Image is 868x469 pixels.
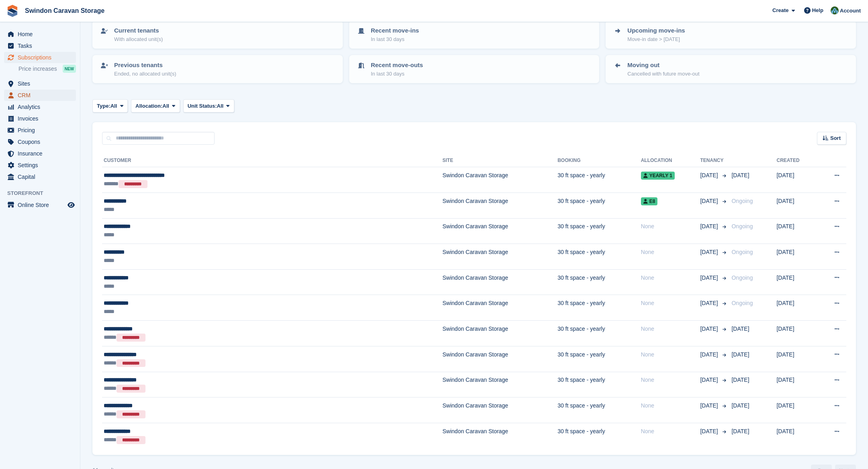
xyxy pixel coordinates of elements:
[18,64,76,73] a: Price increases NEW
[700,350,719,359] span: [DATE]
[776,193,817,218] td: [DATE]
[4,136,76,147] a: menu
[442,218,557,244] td: Swindon Caravan Storage
[731,377,749,383] span: [DATE]
[350,21,599,48] a: Recent move-ins In last 30 days
[776,423,817,449] td: [DATE]
[557,397,641,423] td: 30 ft space - yearly
[557,269,641,295] td: 30 ft space - yearly
[641,154,700,167] th: Allocation
[627,26,685,35] p: Upcoming move-ins
[4,78,76,89] a: menu
[731,223,753,229] span: Ongoing
[4,160,76,171] a: menu
[731,402,749,409] span: [DATE]
[188,102,217,110] span: Unit Status:
[442,295,557,321] td: Swindon Caravan Storage
[776,167,817,193] td: [DATE]
[18,171,66,182] span: Capital
[731,274,753,281] span: Ongoing
[18,199,66,211] span: Online Store
[63,65,76,73] div: NEW
[641,376,700,384] div: None
[442,423,557,449] td: Swindon Caravan Storage
[606,56,855,82] a: Moving out Cancelled with future move-out
[4,101,76,113] a: menu
[641,274,700,282] div: None
[102,154,442,167] th: Customer
[627,35,685,43] p: Move-in date > [DATE]
[731,326,749,332] span: [DATE]
[18,29,66,40] span: Home
[114,61,176,70] p: Previous tenants
[371,70,423,78] p: In last 30 days
[641,197,658,205] span: E8
[840,7,861,15] span: Account
[66,200,76,210] a: Preview store
[641,427,700,436] div: None
[18,90,66,101] span: CRM
[4,40,76,51] a: menu
[114,35,163,43] p: With allocated unit(s)
[6,5,18,17] img: stora-icon-8386f47178a22dfd0bd8f6a31ec36ba5ce8667c1dd55bd0f319d3a0aa187defe.svg
[700,427,719,436] span: [DATE]
[111,102,117,110] span: All
[18,136,66,147] span: Coupons
[4,113,76,124] a: menu
[18,113,66,124] span: Invoices
[557,423,641,449] td: 30 ft space - yearly
[700,376,719,384] span: [DATE]
[18,148,66,159] span: Insurance
[641,222,700,231] div: None
[18,78,66,89] span: Sites
[731,172,749,178] span: [DATE]
[4,148,76,159] a: menu
[772,6,788,14] span: Create
[557,218,641,244] td: 30 ft space - yearly
[371,26,419,35] p: Recent move-ins
[557,346,641,372] td: 30 ft space - yearly
[776,372,817,397] td: [DATE]
[700,248,719,256] span: [DATE]
[641,401,700,410] div: None
[606,21,855,48] a: Upcoming move-ins Move-in date > [DATE]
[700,274,719,282] span: [DATE]
[557,320,641,346] td: 30 ft space - yearly
[812,6,823,14] span: Help
[93,56,342,82] a: Previous tenants Ended, no allocated unit(s)
[641,248,700,256] div: None
[442,193,557,218] td: Swindon Caravan Storage
[731,428,749,434] span: [DATE]
[4,199,76,211] a: menu
[776,295,817,321] td: [DATE]
[114,26,163,35] p: Current tenants
[4,90,76,101] a: menu
[4,171,76,182] a: menu
[557,372,641,397] td: 30 ft space - yearly
[776,218,817,244] td: [DATE]
[4,29,76,40] a: menu
[22,4,108,17] a: Swindon Caravan Storage
[92,99,128,113] button: Type: All
[18,160,66,171] span: Settings
[641,172,675,180] span: Yearly 1
[700,171,719,180] span: [DATE]
[731,249,753,255] span: Ongoing
[18,65,57,73] span: Price increases
[442,397,557,423] td: Swindon Caravan Storage
[641,350,700,359] div: None
[557,167,641,193] td: 30 ft space - yearly
[4,52,76,63] a: menu
[700,299,719,307] span: [DATE]
[776,269,817,295] td: [DATE]
[700,154,728,167] th: Tenancy
[217,102,224,110] span: All
[776,320,817,346] td: [DATE]
[442,244,557,270] td: Swindon Caravan Storage
[776,154,817,167] th: Created
[700,222,719,231] span: [DATE]
[162,102,169,110] span: All
[641,299,700,307] div: None
[731,351,749,358] span: [DATE]
[350,56,599,82] a: Recent move-outs In last 30 days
